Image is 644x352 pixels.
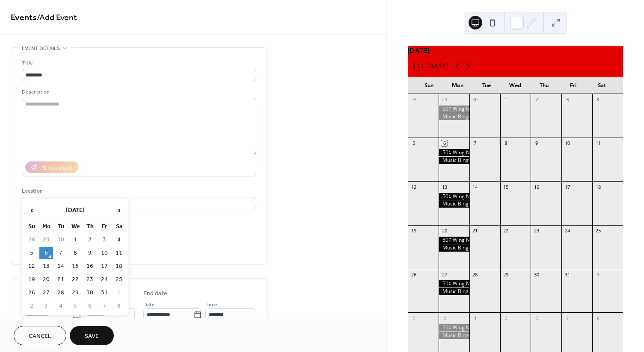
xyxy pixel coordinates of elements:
[22,187,255,196] div: Location
[441,271,448,278] div: 27
[39,247,53,259] td: 6
[564,315,570,321] div: 7
[54,260,68,273] td: 14
[37,9,77,26] span: / Add Event
[25,287,39,299] td: 26
[533,97,540,103] div: 2
[595,315,601,321] div: 8
[22,59,255,67] div: Title
[472,228,478,234] div: 21
[14,326,66,345] button: Cancel
[39,234,53,246] td: 29
[558,77,587,94] div: Fri
[54,300,68,312] td: 4
[439,157,469,164] div: Music Bingo 7pm-9pm
[83,234,97,246] td: 2
[441,140,448,147] div: 6
[439,113,469,120] div: Music Bingo 7pm-9pm
[39,300,53,312] td: 3
[98,247,111,259] td: 10
[564,140,570,147] div: 10
[533,140,540,147] div: 9
[472,77,501,94] div: Tue
[503,315,509,321] div: 5
[112,300,126,312] td: 8
[113,202,125,219] span: ›
[410,228,417,234] div: 19
[472,315,478,321] div: 4
[533,184,540,190] div: 16
[39,287,53,299] td: 27
[54,287,68,299] td: 28
[98,220,111,233] th: Fr
[410,97,417,103] div: 28
[29,332,51,341] span: Cancel
[143,300,155,309] span: Date
[205,300,217,309] span: Time
[408,46,623,56] div: [DATE]
[410,315,417,321] div: 2
[472,97,478,103] div: 30
[112,287,126,299] td: 1
[68,273,82,286] td: 22
[533,271,540,278] div: 30
[415,77,443,94] div: Sun
[501,77,530,94] div: Wed
[98,260,111,273] td: 17
[54,234,68,246] td: 30
[98,234,111,246] td: 3
[22,88,255,97] div: Description
[68,300,82,312] td: 5
[410,184,417,190] div: 12
[564,97,570,103] div: 3
[441,315,448,321] div: 3
[595,97,601,103] div: 4
[410,140,417,147] div: 5
[25,300,39,312] td: 2
[22,44,60,53] span: Event details
[112,273,126,286] td: 25
[503,140,509,147] div: 8
[443,77,472,94] div: Mon
[54,247,68,259] td: 7
[54,273,68,286] td: 21
[530,77,558,94] div: Thu
[25,247,39,259] td: 5
[441,97,448,103] div: 29
[83,273,97,286] td: 23
[25,273,39,286] td: 19
[83,260,97,273] td: 16
[439,106,469,113] div: 50¢ Wing Night
[68,247,82,259] td: 8
[595,184,601,190] div: 18
[472,140,478,147] div: 7
[39,220,53,233] th: Mo
[410,271,417,278] div: 26
[439,200,469,208] div: Music Bingo 7pm-9pm
[472,271,478,278] div: 28
[503,271,509,278] div: 29
[68,220,82,233] th: We
[11,9,37,26] a: Events
[503,97,509,103] div: 1
[503,228,509,234] div: 22
[439,244,469,252] div: Music Bingo 7pm-9pm
[564,271,570,278] div: 31
[595,140,601,147] div: 11
[439,324,469,331] div: 50¢ Wing Night
[503,184,509,190] div: 15
[83,247,97,259] td: 9
[439,280,469,287] div: 50¢ Wing Night
[564,184,570,190] div: 17
[439,332,469,339] div: Music Bingo 7pm-9pm
[68,234,82,246] td: 1
[112,234,126,246] td: 4
[68,287,82,299] td: 29
[39,260,53,273] td: 13
[439,288,469,295] div: Music Bingo 7pm-9pm
[112,247,126,259] td: 11
[588,77,616,94] div: Sat
[439,237,469,244] div: 50¢ Wing Night
[441,228,448,234] div: 20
